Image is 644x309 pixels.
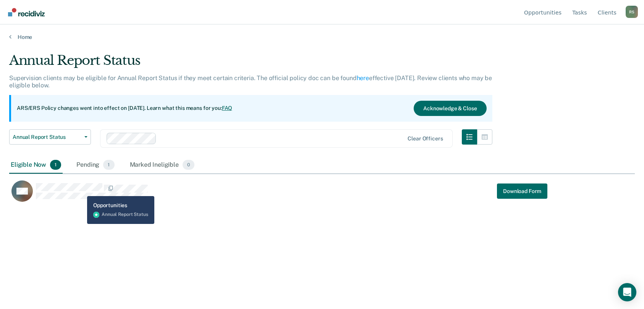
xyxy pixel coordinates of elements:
[9,180,557,211] div: CaseloadOpportunityCell-05782440
[17,105,232,112] p: ARS/ERS Policy changes went into effect on [DATE]. Learn what this means for you:
[128,157,196,174] div: Marked Ineligible0
[9,34,635,40] a: Home
[497,183,547,199] button: Download Form
[9,129,91,145] button: Annual Report Status
[222,105,233,111] a: FAQ
[50,160,61,170] span: 1
[103,160,114,170] span: 1
[8,8,45,16] img: Recidiviz
[497,183,547,199] a: Navigate to form link
[183,160,194,170] span: 0
[357,74,369,82] a: here
[626,6,638,18] button: Profile dropdown button
[13,134,81,140] span: Annual Report Status
[408,135,443,142] div: Clear officers
[9,74,492,89] p: Supervision clients may be eligible for Annual Report Status if they meet certain criteria. The o...
[9,157,63,174] div: Eligible Now1
[9,53,492,74] div: Annual Report Status
[75,157,116,174] div: Pending1
[618,283,636,301] div: Open Intercom Messenger
[626,6,638,18] div: R S
[414,101,486,116] button: Acknowledge & Close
